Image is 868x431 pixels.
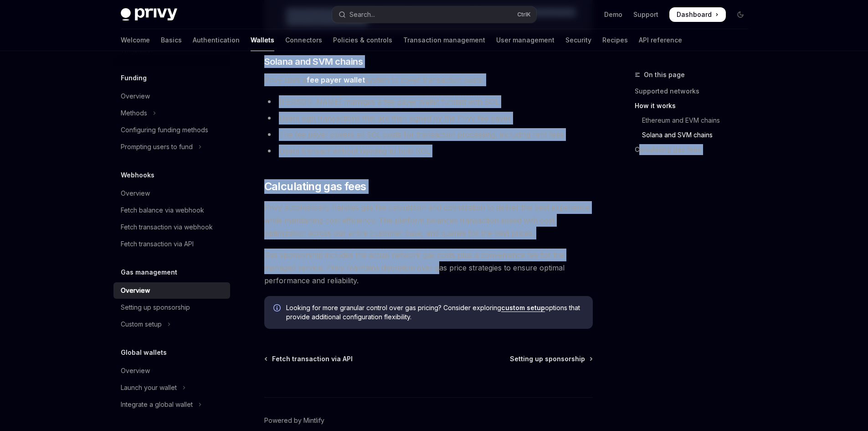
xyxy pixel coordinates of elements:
[121,365,150,376] div: Overview
[264,55,363,68] span: Solana and SVM chains
[517,11,531,18] span: Ctrl K
[264,249,593,287] span: Gas sponsorship includes the actual network gas costs plus a convenience fee for the managed serv...
[121,205,204,216] div: Fetch balance via webhook
[733,7,748,22] button: Toggle dark mode
[264,112,593,125] li: Users sign transactions that are then signed by the Privy fee payer
[121,188,150,199] div: Overview
[273,304,282,313] svg: Info
[113,122,230,138] a: Configuring funding methods
[604,10,622,19] a: Demo
[510,354,585,363] span: Setting up sponsorship
[635,142,755,157] a: Calculating gas fees
[565,29,591,51] a: Security
[121,285,150,296] div: Overview
[332,6,536,23] button: Open search
[264,128,593,141] li: The fee payer covers all SOL costs for transaction processing, including rent fees
[501,304,545,312] a: custom setup
[333,29,392,51] a: Policies & controls
[193,29,240,51] a: Authentication
[635,128,755,142] a: Solana and SVM chains
[113,105,230,121] button: Toggle Methods section
[639,29,682,51] a: API reference
[602,29,628,51] a: Recipes
[113,202,230,218] a: Fetch balance via webhook
[121,170,154,181] h5: Webhooks
[496,29,555,51] a: User management
[113,396,230,413] button: Toggle Integrate a global wallet section
[121,91,150,102] div: Overview
[264,95,593,108] li: [PERSON_NAME] manages a fee payer wallet funded with SOL
[121,267,177,278] h5: Gas management
[403,29,485,51] a: Transaction management
[677,10,712,19] span: Dashboard
[113,236,230,252] a: Fetch transaction via API
[264,179,366,194] span: Calculating gas fees
[121,8,177,21] img: dark logo
[121,222,213,233] div: Fetch transaction via webhook
[113,185,230,202] a: Overview
[121,319,162,330] div: Custom setup
[113,88,230,104] a: Overview
[264,201,593,239] span: Privy automatically handles gas fee calculation and optimization to deliver the best experience w...
[251,29,274,51] a: Wallets
[113,139,230,155] button: Toggle Prompting users to fund section
[264,73,593,86] span: Privy uses a system to cover transaction costs:
[264,416,324,425] a: Powered by Mintlify
[121,239,194,249] div: Fetch transaction via API
[113,379,230,396] button: Toggle Launch your wallet section
[121,347,167,358] h5: Global wallets
[285,29,322,51] a: Connectors
[265,354,353,363] a: Fetch transaction via API
[286,303,584,322] span: Looking for more granular control over gas pricing? Consider exploring options that provide addit...
[635,84,755,99] a: Supported networks
[121,73,147,83] h5: Funding
[272,354,353,363] span: Fetch transaction via API
[635,113,755,128] a: Ethereum and EVM chains
[121,141,193,152] div: Prompting users to fund
[349,9,375,20] div: Search...
[121,399,193,410] div: Integrate a global wallet
[635,99,755,113] a: How it works
[510,354,592,363] a: Setting up sponsorship
[113,219,230,235] a: Fetch transaction via webhook
[121,108,147,119] div: Methods
[264,145,593,157] li: Users transact without needing to hold SOL
[113,299,230,316] a: Setting up sponsorship
[121,302,190,313] div: Setting up sponsorship
[121,382,177,393] div: Launch your wallet
[161,29,182,51] a: Basics
[307,75,365,84] strong: fee payer wallet
[113,363,230,379] a: Overview
[113,316,230,332] button: Toggle Custom setup section
[113,282,230,299] a: Overview
[633,10,658,19] a: Support
[644,69,685,80] span: On this page
[669,7,726,22] a: Dashboard
[121,29,150,51] a: Welcome
[121,125,208,135] div: Configuring funding methods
